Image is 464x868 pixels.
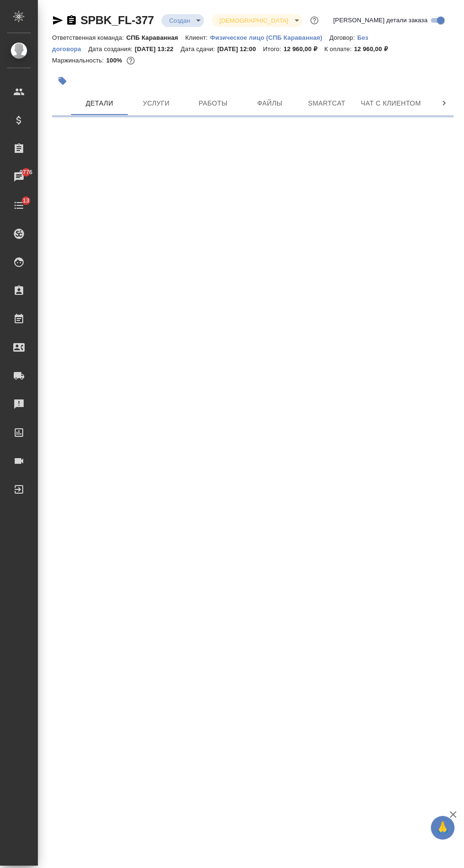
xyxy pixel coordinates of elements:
a: 13 [2,194,36,217]
button: 0.00 RUB; [125,54,137,67]
button: Добавить тэг [52,71,73,91]
p: Физическое лицо (СПБ Караванная) [210,34,330,41]
p: 12 960,00 ₽ [354,45,395,53]
span: 13 [17,196,35,205]
div: Создан [161,14,204,27]
a: Без договора [52,33,368,53]
button: Скопировать ссылку для ЯМессенджера [52,15,63,26]
p: СПБ Караванная [126,34,186,41]
p: Маржинальность: [52,57,106,64]
button: Скопировать ссылку [66,15,77,26]
p: Итого: [263,45,284,53]
span: Детали [77,97,122,109]
p: 12 960,00 ₽ [284,45,324,53]
p: Клиент: [185,34,210,41]
p: Дата создания: [88,45,134,53]
p: [DATE] 12:00 [217,45,263,53]
button: 🙏 [431,816,455,840]
p: Договор: [330,34,357,41]
span: 🙏 [435,818,451,838]
p: Дата сдачи: [180,45,217,53]
a: SPBK_FL-377 [80,14,154,27]
p: К оплате: [324,45,354,53]
div: Создан [212,14,302,27]
span: Smartcat [304,97,349,109]
button: Доп статусы указывают на важность/срочность заказа [308,14,321,27]
p: Ответственная команда: [52,34,126,41]
span: 9776 [14,168,38,177]
span: Файлы [247,97,293,109]
button: Создан [166,17,193,25]
p: [DATE] 13:22 [135,45,181,53]
span: [PERSON_NAME] детали заказа [333,16,428,25]
p: 100% [106,57,125,64]
a: Физическое лицо (СПБ Караванная) [210,33,330,41]
span: Работы [190,97,236,109]
p: Без договора [52,34,368,53]
button: [DEMOGRAPHIC_DATA] [216,17,291,25]
a: 9776 [2,165,36,189]
span: Чат с клиентом [361,97,421,109]
span: Услуги [134,97,179,109]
